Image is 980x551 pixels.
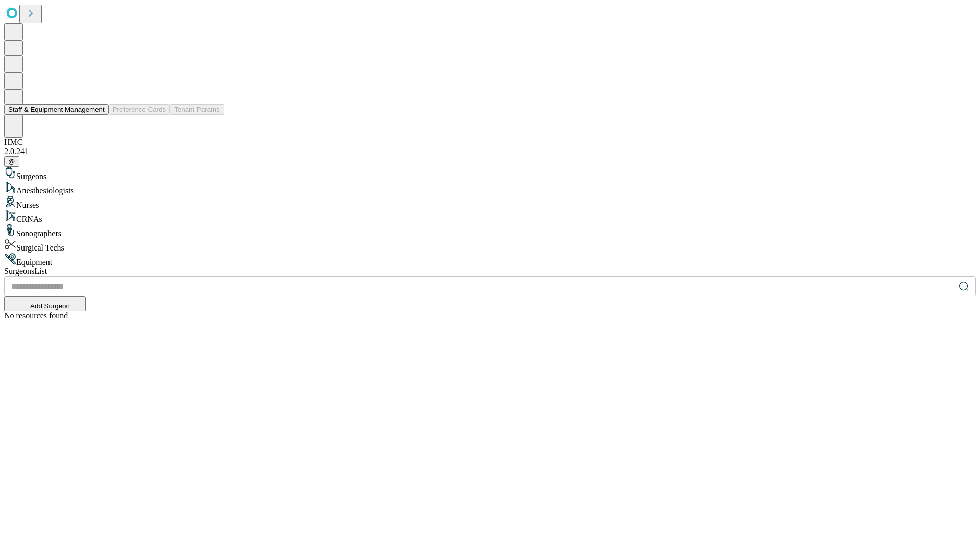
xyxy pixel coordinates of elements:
[4,224,976,238] div: Sonographers
[109,104,170,115] button: Preference Cards
[4,253,976,267] div: Equipment
[4,138,976,147] div: HMC
[4,267,976,276] div: Surgeons List
[4,238,976,253] div: Surgical Techs
[4,104,109,115] button: Staff & Equipment Management
[4,311,976,320] div: No resources found
[4,147,976,156] div: 2.0.241
[4,181,976,195] div: Anesthesiologists
[4,167,976,181] div: Surgeons
[4,156,19,167] button: @
[4,210,976,224] div: CRNAs
[4,195,976,210] div: Nurses
[170,104,224,115] button: Tenant Params
[30,302,70,310] span: Add Surgeon
[8,158,15,165] span: @
[4,296,86,311] button: Add Surgeon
